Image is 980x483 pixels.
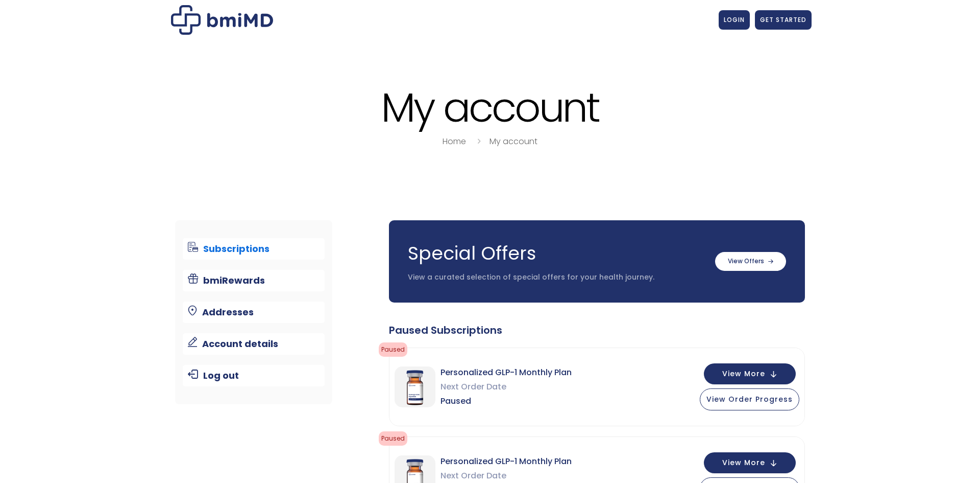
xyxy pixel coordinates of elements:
[379,342,407,357] span: Paused
[183,333,325,355] a: Account details
[175,220,333,404] nav: Account pages
[408,241,705,266] h3: Special Offers
[755,10,812,30] a: GET STARTED
[171,5,273,35] img: My account
[704,363,796,384] button: View More
[440,365,572,380] span: Personalized GLP-1 Monthly Plan
[700,388,799,410] button: View Order Progress
[719,10,750,30] a: LOGIN
[489,135,537,147] a: My account
[722,371,765,377] span: View More
[760,15,806,24] span: GET STARTED
[440,394,572,408] span: Paused
[395,366,435,407] img: Personalized GLP-1 Monthly Plan
[440,380,572,394] span: Next Order Date
[168,86,812,129] h1: My account
[183,302,325,323] a: Addresses
[704,452,796,473] button: View More
[183,238,325,260] a: Subscriptions
[408,272,705,283] p: View a curated selection of special offers for your health journey.
[183,365,325,386] a: Log out
[379,431,407,446] span: Paused
[440,469,572,483] span: Next Order Date
[473,135,484,147] i: breadcrumbs separator
[389,323,805,337] div: Paused Subscriptions
[443,135,466,147] a: Home
[183,270,325,291] a: bmiRewards
[440,454,572,469] span: Personalized GLP-1 Monthly Plan
[722,459,765,466] span: View More
[706,394,793,404] span: View Order Progress
[724,15,745,24] span: LOGIN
